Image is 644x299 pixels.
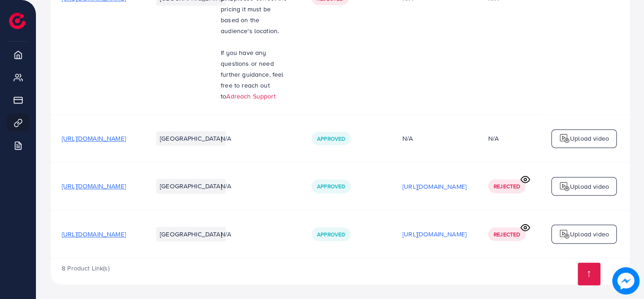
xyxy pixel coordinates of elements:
[156,227,226,241] li: [GEOGRAPHIC_DATA]
[402,134,466,143] div: N/A
[570,133,609,144] p: Upload video
[612,267,639,294] img: image
[570,181,609,192] p: Upload video
[317,230,345,238] span: Approved
[402,229,466,240] p: [URL][DOMAIN_NAME]
[317,135,345,142] span: Approved
[62,181,126,191] span: [URL][DOMAIN_NAME]
[62,230,126,239] span: [URL][DOMAIN_NAME]
[494,182,520,190] span: Rejected
[488,134,499,143] div: N/A
[9,13,25,29] img: logo
[570,229,609,240] p: Upload video
[559,133,570,144] img: logo
[317,182,345,190] span: Approved
[559,181,570,192] img: logo
[156,179,226,193] li: [GEOGRAPHIC_DATA]
[156,131,226,146] li: [GEOGRAPHIC_DATA]
[494,230,520,238] span: Rejected
[559,229,570,240] img: logo
[62,134,126,143] span: [URL][DOMAIN_NAME]
[62,264,109,273] span: 8 Product Link(s)
[221,230,231,239] span: N/A
[221,47,290,102] p: If you have any questions or need further guidance, feel free to reach out to
[402,181,466,192] p: [URL][DOMAIN_NAME]
[221,134,231,143] span: N/A
[221,181,231,191] span: N/A
[226,92,275,101] a: Adreach Support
